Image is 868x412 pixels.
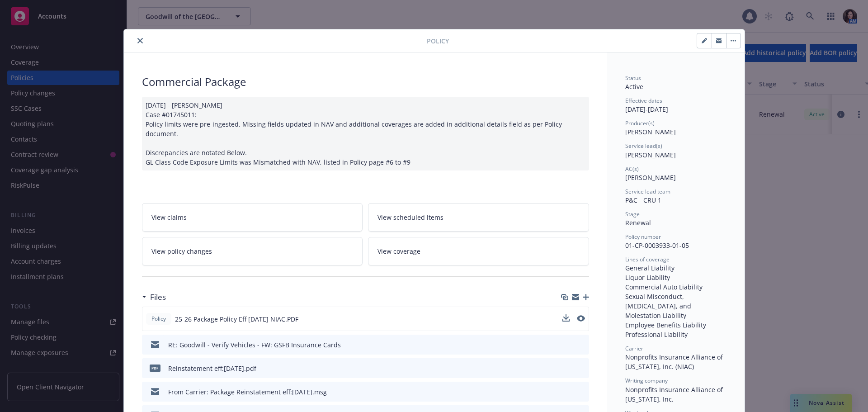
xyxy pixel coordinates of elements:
div: Employee Benefits Liability [625,320,726,330]
a: View policy changes [142,237,363,265]
div: Commercial Package [142,74,589,90]
h3: Files [150,291,166,303]
div: [DATE] - [DATE] [625,97,726,114]
span: Status [625,74,641,82]
span: Policy [427,36,449,46]
span: Policy number [625,233,661,241]
button: download file [562,314,570,322]
button: download file [562,314,570,324]
span: [PERSON_NAME] [625,173,676,182]
span: Carrier [625,345,643,352]
span: Nonprofits Insurance Alliance of [US_STATE], Inc. (NIAC) [625,353,725,371]
span: 25-26 Package Policy Eff [DATE] NIAC.PDF [175,314,298,324]
span: Active [625,82,643,91]
span: P&C - CRU 1 [625,196,661,204]
span: Lines of coverage [625,256,670,263]
div: [DATE] - [PERSON_NAME] Case #01745011: Policy limits were pre-ingested. Missing fields updated in... [142,97,589,170]
button: close [135,35,146,46]
span: View policy changes [151,246,212,256]
span: pdf [150,365,160,371]
span: Service lead team [625,188,670,195]
button: download file [563,364,570,373]
div: RE: Goodwill - Verify Vehicles - FW: GSFB Insurance Cards [168,340,341,350]
span: Nonprofits Insurance Alliance of [US_STATE], Inc. [625,385,725,403]
span: View scheduled items [377,213,443,222]
div: Liquor Liability [625,273,726,282]
span: 01-CP-0003933-01-05 [625,241,689,250]
span: Effective dates [625,97,662,104]
button: preview file [577,387,585,397]
div: Commercial Auto Liability [625,282,726,292]
button: preview file [577,340,585,350]
div: Files [142,291,166,303]
button: download file [563,387,570,397]
div: General Liability [625,263,726,273]
span: [PERSON_NAME] [625,151,676,159]
a: View coverage [368,237,589,265]
span: View coverage [377,246,420,256]
button: preview file [577,314,585,324]
button: preview file [577,364,585,373]
a: View claims [142,203,363,232]
button: download file [563,340,570,350]
span: Policy [150,315,168,323]
span: Renewal [625,218,651,227]
span: Producer(s) [625,119,655,127]
button: preview file [577,315,585,322]
div: From Carrier: Package Reinstatement eff:[DATE].msg [168,387,327,397]
span: Writing company [625,377,668,384]
div: Sexual Misconduct, [MEDICAL_DATA], and Molestation Liability [625,292,726,320]
span: View claims [151,213,187,222]
span: Stage [625,210,640,218]
span: [PERSON_NAME] [625,128,676,136]
div: Professional Liability [625,330,726,339]
span: Service lead(s) [625,142,662,150]
div: Reinstatement eff:[DATE].pdf [168,364,256,373]
span: AC(s) [625,165,639,173]
a: View scheduled items [368,203,589,232]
